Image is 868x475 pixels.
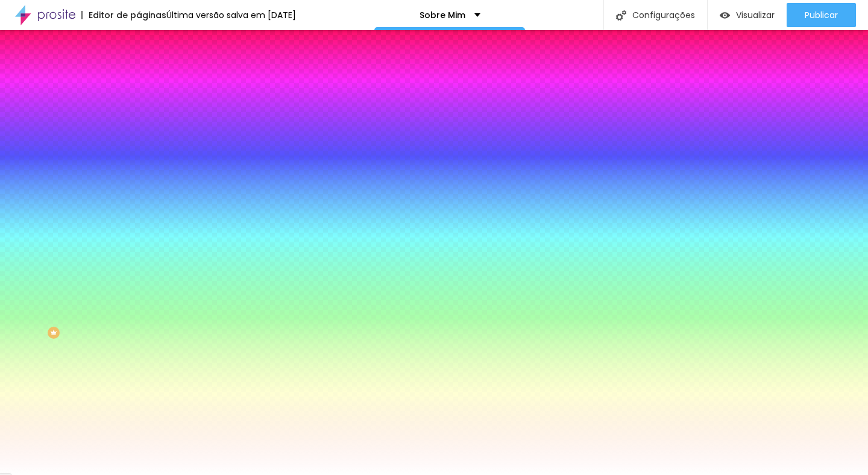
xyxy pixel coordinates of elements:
[708,3,787,27] button: Visualizar
[616,10,626,20] img: Ícone
[166,9,296,21] font: Última versão salva em [DATE]
[89,9,166,21] font: Editor de páginas
[420,9,465,21] font: Sobre Mim
[736,9,775,21] font: Visualizar
[787,3,856,27] button: Publicar
[805,9,838,21] font: Publicar
[632,9,695,21] font: Configurações
[720,10,730,20] img: view-1.svg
